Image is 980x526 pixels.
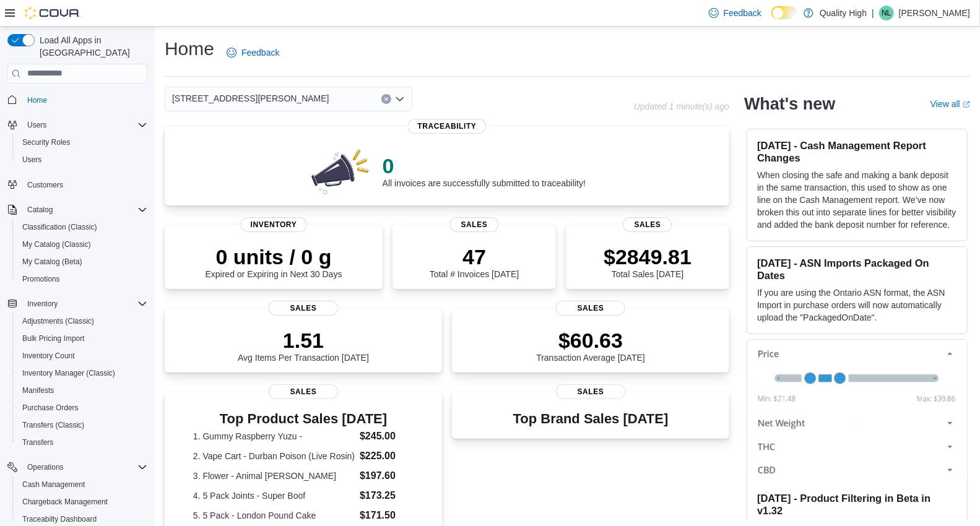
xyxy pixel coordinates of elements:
span: Operations [27,462,64,472]
span: Chargeback Management [22,497,108,507]
button: Promotions [12,270,152,288]
img: 0 [308,146,373,196]
span: Manifests [22,386,54,395]
a: View allExternal link [930,99,970,109]
h2: What's new [744,94,835,114]
span: Bulk Pricing Import [17,331,147,346]
input: Dark Mode [771,6,797,19]
span: Adjustments (Classic) [22,316,94,326]
p: Updated 1 minute(s) ago [634,101,729,111]
a: Cash Management [17,477,90,492]
span: Feedback [241,46,279,59]
span: My Catalog (Beta) [17,254,147,269]
span: NL [882,6,891,20]
span: [STREET_ADDRESS][PERSON_NAME] [172,91,329,106]
a: Adjustments (Classic) [17,314,99,329]
span: Sales [449,217,498,232]
button: My Catalog (Beta) [12,253,152,270]
button: Inventory [22,296,63,311]
h3: Top Brand Sales [DATE] [513,412,669,426]
button: Catalog [2,201,152,218]
a: Security Roles [17,135,75,150]
p: 1.51 [238,328,369,353]
span: Sales [269,384,338,399]
span: Users [17,152,147,167]
span: My Catalog (Beta) [22,257,82,267]
button: Inventory [2,295,152,313]
button: Customers [2,176,152,194]
p: If you are using the Ontario ASN format, the ASN Import in purchase orders will now automatically... [757,287,957,324]
a: Feedback [222,40,284,65]
dd: $173.25 [360,488,414,503]
dt: 1. Gummy Raspberry Yuzu - [193,430,355,442]
span: Users [22,118,147,132]
a: Transfers [17,435,58,450]
div: Expired or Expiring in Next 30 Days [206,244,342,279]
a: Inventory Count [17,348,80,363]
p: 0 units / 0 g [206,244,342,269]
a: Classification (Classic) [17,220,102,235]
span: Purchase Orders [22,403,79,413]
span: Adjustments (Classic) [17,314,147,329]
button: Inventory Manager (Classic) [12,364,152,382]
dd: $197.60 [360,468,414,483]
h3: Top Product Sales [DATE] [193,412,414,426]
button: Classification (Classic) [12,218,152,236]
span: Inventory Manager (Classic) [17,366,147,381]
span: Purchase Orders [17,400,147,415]
dt: 5. 5 Pack - London Pound Cake [193,509,355,522]
span: Manifests [17,383,147,398]
span: Cash Management [17,477,147,492]
dd: $171.50 [360,508,414,523]
button: My Catalog (Classic) [12,236,152,253]
span: Transfers (Classic) [22,420,84,430]
dt: 3. Flower - Animal [PERSON_NAME] [193,470,355,482]
p: $2849.81 [604,244,692,269]
p: 0 [383,153,586,178]
span: Home [22,92,147,108]
button: Users [2,116,152,134]
span: Users [22,155,41,165]
span: Sales [556,384,625,399]
a: Chargeback Management [17,494,113,509]
span: Bulk Pricing Import [22,334,85,343]
button: Catalog [22,202,58,217]
button: Inventory Count [12,347,152,364]
span: Traceability [408,119,487,134]
a: Bulk Pricing Import [17,331,90,346]
div: All invoices are successfully submitted to traceability! [383,153,586,188]
a: Feedback [704,1,766,25]
button: Cash Management [12,476,152,493]
button: Clear input [381,94,391,104]
span: Inventory Manager (Classic) [22,368,115,378]
span: Promotions [22,274,60,284]
span: Users [27,120,46,130]
button: Operations [22,460,69,475]
span: Catalog [22,202,147,217]
p: When closing the safe and making a bank deposit in the same transaction, this used to show as one... [757,169,957,231]
button: Adjustments (Classic) [12,313,152,330]
a: Manifests [17,383,59,398]
p: [PERSON_NAME] [899,6,970,20]
h1: Home [165,37,214,61]
button: Home [2,91,152,109]
dd: $245.00 [360,429,414,444]
div: Total Sales [DATE] [604,244,692,279]
a: Home [22,93,52,108]
p: 47 [430,244,519,269]
span: Home [27,95,47,105]
button: Chargeback Management [12,493,152,511]
span: Operations [22,460,147,475]
span: Chargeback Management [17,494,147,509]
p: Quality High [820,6,867,20]
span: Traceabilty Dashboard [22,514,97,524]
a: Customers [22,178,68,192]
span: Classification (Classic) [22,222,97,232]
dd: $225.00 [360,449,414,463]
button: Security Roles [12,134,152,151]
a: Promotions [17,272,65,287]
span: Sales [623,217,672,232]
div: Nate Lyons [879,6,894,20]
button: Users [22,118,51,132]
button: Manifests [12,382,152,399]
